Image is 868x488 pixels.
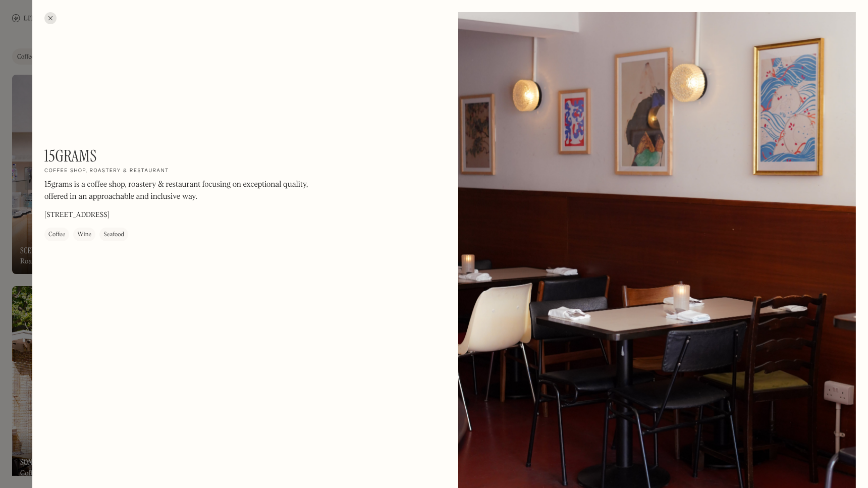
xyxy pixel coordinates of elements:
[44,179,317,203] p: 15grams is a coffee shop, roastery & restaurant focusing on exceptional quality, offered in an ap...
[44,168,169,175] h2: Coffee shop, roastery & restaurant
[103,230,124,240] div: Seafood
[77,230,91,240] div: Wine
[44,146,97,166] h1: 15grams
[48,230,65,240] div: Coffee
[44,210,110,221] p: [STREET_ADDRESS]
